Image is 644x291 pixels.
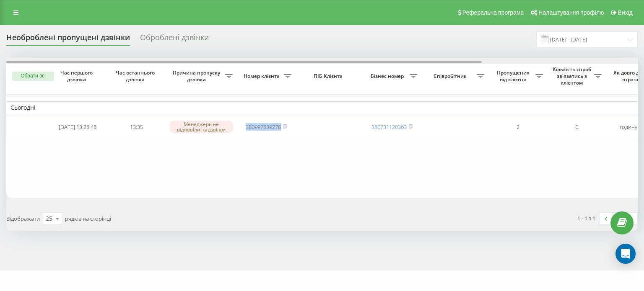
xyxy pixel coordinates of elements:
[577,214,595,222] div: 1 - 1 з 1
[170,70,225,82] span: Причина пропуску дзвінка
[107,116,166,138] td: 13:35
[55,70,100,82] span: Час першого дзвінка
[65,215,111,222] span: рядків на сторінці
[6,215,40,222] span: Відображати
[46,214,52,223] div: 25
[241,73,284,80] span: Номер клієнта
[538,9,604,16] span: Налаштування профілю
[551,66,594,86] span: Кількість спроб зв'язатись з клієнтом
[615,244,636,264] div: Open Intercom Messenger
[170,121,233,133] div: Менеджери не відповіли на дзвінок
[371,123,407,131] a: 380731120363
[493,70,535,82] span: Пропущених від клієнта
[48,116,107,138] td: [DATE] 13:28:48
[367,73,410,80] span: Бізнес номер
[140,33,209,46] div: Оброблені дзвінки
[246,123,281,131] a: 380997839278
[426,73,477,80] span: Співробітник
[618,9,633,16] span: Вихід
[547,116,606,138] td: 0
[303,73,356,80] span: ПІБ Клієнта
[12,72,54,81] button: Обрати всі
[6,33,130,46] div: Необроблені пропущені дзвінки
[488,116,547,138] td: 2
[462,9,524,16] span: Реферальна програма
[114,70,159,82] span: Час останнього дзвінка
